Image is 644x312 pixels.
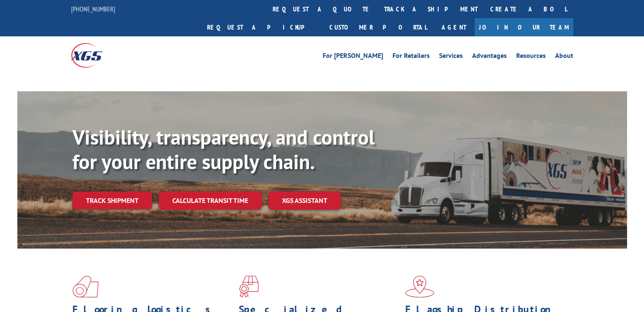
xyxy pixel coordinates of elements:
[323,18,433,36] a: Customer Portal
[516,52,546,62] a: Resources
[323,52,383,62] a: For [PERSON_NAME]
[239,276,259,298] img: xgs-icon-focused-on-flooring-red
[555,52,573,62] a: About
[439,52,463,62] a: Services
[71,5,115,13] a: [PHONE_NUMBER]
[72,276,99,298] img: xgs-icon-total-supply-chain-intelligence-red
[159,192,262,210] a: Calculate transit time
[433,18,475,36] a: Agent
[72,124,375,175] b: Visibility, transparency, and control for your entire supply chain.
[472,52,507,62] a: Advantages
[392,52,430,62] a: For Retailers
[268,192,341,210] a: XGS ASSISTANT
[405,276,434,298] img: xgs-icon-flagship-distribution-model-red
[201,18,323,36] a: Request a pickup
[72,192,152,209] a: Track shipment
[475,18,573,36] a: Join Our Team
